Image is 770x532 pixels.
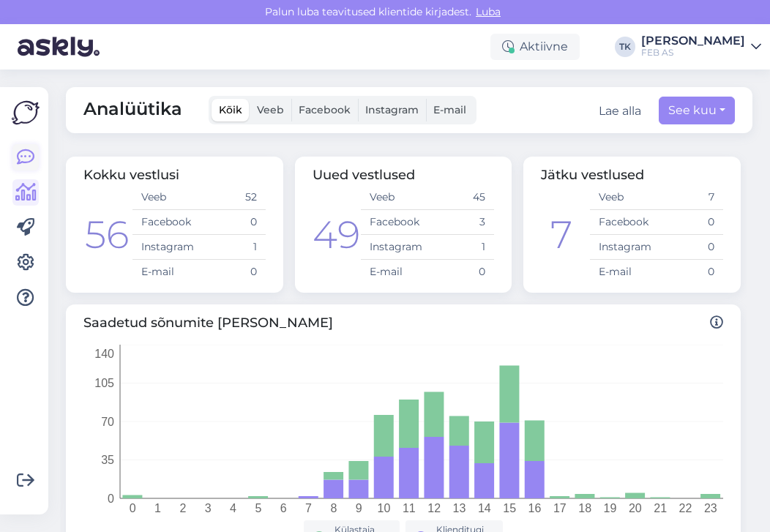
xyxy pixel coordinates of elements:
[403,502,416,514] tspan: 11
[629,502,642,514] tspan: 20
[361,185,427,210] td: Veeb
[659,97,735,124] button: See kuu
[154,502,161,514] tspan: 1
[356,502,362,514] tspan: 9
[132,185,199,210] td: Veeb
[205,502,212,514] tspan: 3
[313,206,360,263] div: 49
[299,103,351,116] span: Facebook
[657,260,723,285] td: 0
[108,492,114,505] tspan: 0
[654,502,667,514] tspan: 21
[255,502,261,514] tspan: 5
[179,502,186,514] tspan: 2
[83,313,723,333] span: Saadetud sõnumite [PERSON_NAME]
[599,102,641,120] button: Lae alla
[657,185,723,210] td: 7
[101,416,114,428] tspan: 70
[132,260,199,285] td: E-mail
[704,502,717,514] tspan: 23
[553,502,567,514] tspan: 17
[132,235,199,260] td: Instagram
[330,502,337,514] tspan: 8
[257,103,284,116] span: Veeb
[305,502,312,514] tspan: 7
[590,235,657,260] td: Instagram
[280,502,287,514] tspan: 6
[130,502,136,514] tspan: 0
[641,35,745,47] div: [PERSON_NAME]
[641,47,745,59] div: FEB AS
[199,185,266,210] td: 52
[657,235,723,260] td: 0
[199,260,266,285] td: 0
[641,35,761,59] a: [PERSON_NAME]FEB AS
[453,502,466,514] tspan: 13
[490,34,580,60] div: Aktiivne
[101,454,114,466] tspan: 35
[541,167,644,183] span: Jätku vestlused
[615,37,635,57] div: TK
[503,502,516,514] tspan: 15
[427,502,441,514] tspan: 12
[657,210,723,235] td: 0
[365,103,419,116] span: Instagram
[679,502,692,514] tspan: 22
[427,235,494,260] td: 1
[12,99,40,127] img: Askly Logo
[132,210,199,235] td: Facebook
[361,235,427,260] td: Instagram
[83,167,179,183] span: Kokku vestlusi
[478,502,491,514] tspan: 14
[230,502,236,514] tspan: 4
[361,210,427,235] td: Facebook
[94,348,114,360] tspan: 140
[528,502,542,514] tspan: 16
[578,502,591,514] tspan: 18
[361,260,427,285] td: E-mail
[590,185,657,210] td: Veeb
[471,5,505,18] span: Luba
[427,210,494,235] td: 3
[83,96,182,124] span: Analüütika
[604,502,617,514] tspan: 19
[590,260,657,285] td: E-mail
[427,185,494,210] td: 45
[427,260,494,285] td: 0
[433,103,466,116] span: E-mail
[590,210,657,235] td: Facebook
[219,103,242,116] span: Kõik
[94,377,114,389] tspan: 105
[550,206,572,263] div: 7
[199,235,266,260] td: 1
[199,210,266,235] td: 0
[378,502,391,514] tspan: 10
[313,167,415,183] span: Uued vestlused
[85,206,129,263] div: 56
